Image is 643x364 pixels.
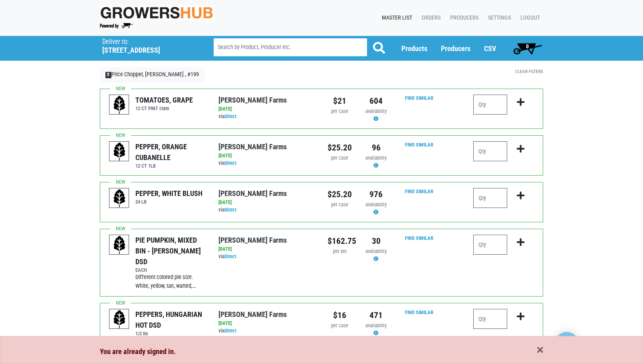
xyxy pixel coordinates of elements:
a: XPrice Chopper, [PERSON_NAME] , #199 [100,67,204,82]
a: Find Similar [405,95,433,101]
div: $25.20 [327,141,352,154]
span: availability [365,155,387,161]
div: [DATE] [218,105,316,113]
a: Producers [441,44,470,53]
a: Master List [375,10,415,26]
input: Qty [473,141,507,161]
div: $162.75 [327,235,352,247]
span: … [193,283,196,289]
a: Find Similar [405,309,433,315]
div: per case [327,201,352,209]
span: 0 [526,43,529,49]
a: Settings [482,10,514,26]
div: $16 [327,309,352,322]
p: Deliver to: [102,38,193,46]
span: availability [365,322,387,328]
input: Qty [473,188,507,208]
a: 0 [510,40,545,56]
div: 96 [364,141,388,154]
h5: [STREET_ADDRESS] [102,46,193,55]
a: Clear Filters [515,69,543,74]
a: Logout [514,10,543,26]
a: Direct [224,160,236,166]
a: Find Similar [405,142,433,148]
img: Powered by Big Wheelbarrow [100,23,133,29]
a: [PERSON_NAME] Farms [218,310,287,318]
img: placeholder-variety-43d6402dacf2d531de610a020419775a.svg [109,142,129,162]
img: placeholder-variety-43d6402dacf2d531de610a020419775a.svg [109,235,129,255]
span: availability [365,248,387,254]
div: via [218,160,316,167]
div: per case [327,322,352,330]
input: Search by Product, Producer etc. [214,38,367,56]
a: Orders [415,10,444,26]
div: via [218,206,316,214]
input: Qty [473,309,507,329]
a: [PERSON_NAME] Farms [218,142,287,151]
div: [DATE] [218,245,316,253]
h6: 1/2 bu [135,330,206,336]
div: PIE PUMPKIN, MIXED BIN - [PERSON_NAME] DSD [135,235,206,267]
a: CSV [484,44,496,53]
a: Direct [224,253,236,259]
img: original-fc7597fdc6adbb9d0e2ae620e786d1a2.jpg [100,5,213,20]
div: 30 [364,235,388,247]
div: via [218,327,316,335]
h6: 24 LB [135,199,202,205]
a: Direct [224,207,236,213]
a: Producers [444,10,482,26]
div: via [218,113,316,121]
div: [DATE] [218,152,316,160]
a: [PERSON_NAME] Farms [218,236,287,244]
h6: EACH [135,267,206,273]
div: [DATE] [218,199,316,206]
div: 471 [364,309,388,322]
a: [PERSON_NAME] Farms [218,189,287,198]
input: Qty [473,235,507,255]
span: availability [365,108,387,114]
div: 976 [364,188,388,201]
h6: 12 CT 1LB [135,163,206,169]
a: Direct [224,328,236,334]
img: placeholder-variety-43d6402dacf2d531de610a020419775a.svg [109,95,129,115]
span: X [105,72,111,78]
input: Qty [473,95,507,115]
div: per case [327,108,352,115]
span: availability [365,202,387,208]
div: PEPPER, ORANGE CUBANELLE [135,141,206,163]
div: PEPPERS, HUNGARIAN HOT DSD [135,309,206,330]
a: Direct [224,113,236,119]
div: per bin [327,248,352,255]
div: via [218,253,316,261]
div: $21 [327,95,352,107]
img: placeholder-variety-43d6402dacf2d531de610a020419775a.svg [109,188,129,208]
div: PEPPER, WHITE BLUSH [135,188,202,199]
span: Price Chopper, Cicero , #199 (5701 Cir Dr E, Cicero, NY 13039, USA) [102,36,199,55]
img: placeholder-variety-43d6402dacf2d531de610a020419775a.svg [109,309,129,329]
h6: 12 CT PINT clam [135,105,193,111]
div: per case [327,154,352,162]
a: Find Similar [405,188,433,194]
div: 604 [364,95,388,107]
a: Products [401,44,427,53]
div: [DATE] [218,320,316,327]
div: Different colored pie size. White, yellow, tan, warted, [135,273,206,290]
div: TOMATOES, GRAPE [135,95,193,105]
a: [PERSON_NAME] Farms [218,96,287,104]
div: $25.20 [327,188,352,201]
a: Find Similar [405,235,433,241]
div: You are already signed in. [100,346,543,357]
